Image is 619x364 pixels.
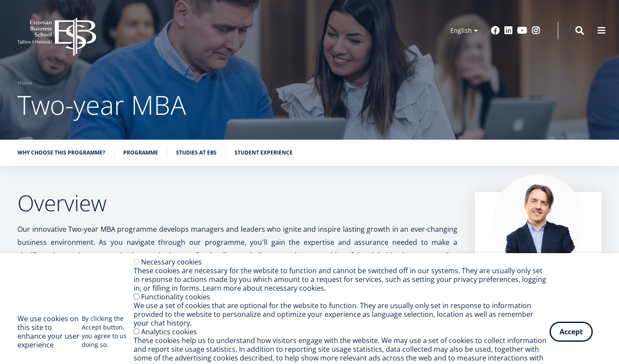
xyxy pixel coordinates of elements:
a: Linkedin [504,26,513,35]
a: Home [17,79,32,87]
a: Student experience [235,148,293,157]
a: Facebook [491,26,500,35]
h2: We use cookies on this site to enhance your user experience [17,314,82,349]
p: By clicking the Accept button, you agree to us doing so. [82,314,134,349]
a: Programme [123,148,158,157]
button: Accept [550,322,593,342]
label: Necessary cookies [141,257,202,267]
a: Studies at EBS [176,148,217,157]
p: Our innovative Two-year MBA programme develops managers and leaders who ignite and inspire lastin... [17,223,457,288]
span: Two-year MBA [17,87,186,123]
a: Instagram [532,26,540,35]
label: Analytics cookies [141,327,197,337]
label: Functionality cookies [141,292,210,302]
a: Why choose this programme? [17,148,105,157]
div: We use a set of cookies that are optional for the website to function. They are usually only set ... [134,301,550,327]
a: Youtube [517,26,527,35]
div: These cookies are necessary for the website to function and cannot be switched off in our systems... [134,266,550,292]
img: Marko Rillo [492,175,584,266]
h2: Overview [17,192,457,214]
